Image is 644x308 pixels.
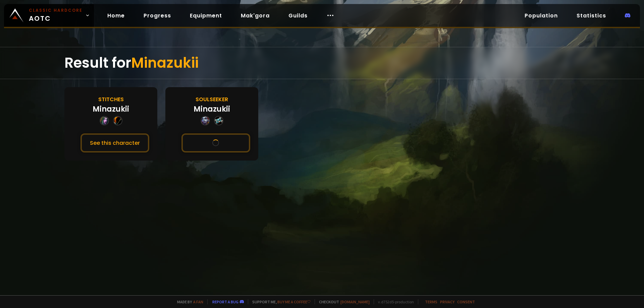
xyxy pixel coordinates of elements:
span: Support me, [248,299,311,304]
a: Equipment [184,9,227,22]
a: Guilds [283,9,313,22]
a: Classic HardcoreAOTC [4,4,94,27]
div: Stitches [98,95,124,104]
a: [DOMAIN_NAME] [340,299,370,304]
div: Minazukii [194,104,230,115]
button: See this character [181,133,250,152]
a: Privacy [440,299,454,304]
span: Made by [173,299,203,304]
a: Consent [457,299,475,304]
a: Mak'gora [235,9,275,22]
div: Soulseeker [196,95,228,104]
a: Population [519,9,563,22]
a: Progress [138,9,176,22]
a: Report a bug [212,299,238,304]
span: Minazukii [131,53,199,73]
small: Classic Hardcore [29,7,83,13]
a: Statistics [571,9,611,22]
a: a fan [193,299,203,304]
span: v. d752d5 - production [374,299,414,304]
button: See this character [80,133,149,152]
a: Terms [425,299,437,304]
a: Buy me a coffee [277,299,311,304]
a: Home [102,9,130,22]
div: Minazukii [93,104,129,115]
span: Checkout [315,299,370,304]
div: Result for [64,47,580,79]
span: AOTC [29,7,83,23]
